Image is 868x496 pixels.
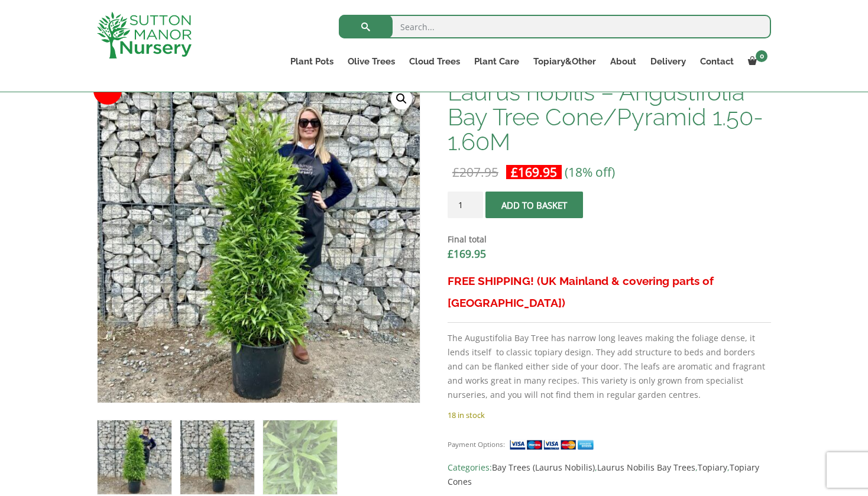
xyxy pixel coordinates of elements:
small: Payment Options: [448,440,505,449]
input: Product quantity [448,192,483,218]
img: Laurus nobilis - Angustifolia Bay Tree Cone/Pyramid 1.50-1.60M [98,420,171,494]
a: Topiary&Other [526,53,603,70]
a: View full-screen image gallery [391,88,412,109]
input: Search... [339,15,771,38]
span: £ [511,164,518,180]
a: Topiary [698,462,727,473]
a: Delivery [643,53,693,70]
a: 0 [741,53,771,70]
a: Topiary Cones [448,462,759,487]
span: Categories: , , , [448,461,771,489]
h3: FREE SHIPPING! (UK Mainland & covering parts of [GEOGRAPHIC_DATA]) [448,270,771,314]
p: 18 in stock [448,408,771,422]
a: Contact [693,53,741,70]
span: £ [452,164,459,180]
span: (18% off) [565,164,615,180]
bdi: 169.95 [448,247,486,261]
span: 0 [756,50,767,62]
img: Laurus nobilis - Angustifolia Bay Tree Cone/Pyramid 1.50-1.60M - Image 3 [263,420,337,494]
bdi: 207.95 [452,164,498,180]
a: Bay Trees (Laurus Nobilis) [492,462,595,473]
a: Cloud Trees [402,53,467,70]
a: Plant Care [467,53,526,70]
span: £ [448,247,454,261]
dt: Final total [448,232,771,247]
a: Laurus Nobilis Bay Trees [597,462,695,473]
img: payment supported [509,439,598,451]
bdi: 169.95 [511,164,557,180]
a: Olive Trees [341,53,402,70]
button: Add to basket [485,192,583,218]
a: About [603,53,643,70]
img: logo [97,12,192,59]
a: Plant Pots [283,53,341,70]
p: The Augustifolia Bay Tree has narrow long leaves making the foliage dense, it lends itself to cla... [448,331,771,402]
img: Laurus nobilis - Angustifolia Bay Tree Cone/Pyramid 1.50-1.60M - Image 2 [180,420,254,494]
h1: Laurus nobilis – Angustifolia Bay Tree Cone/Pyramid 1.50-1.60M [448,80,771,154]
